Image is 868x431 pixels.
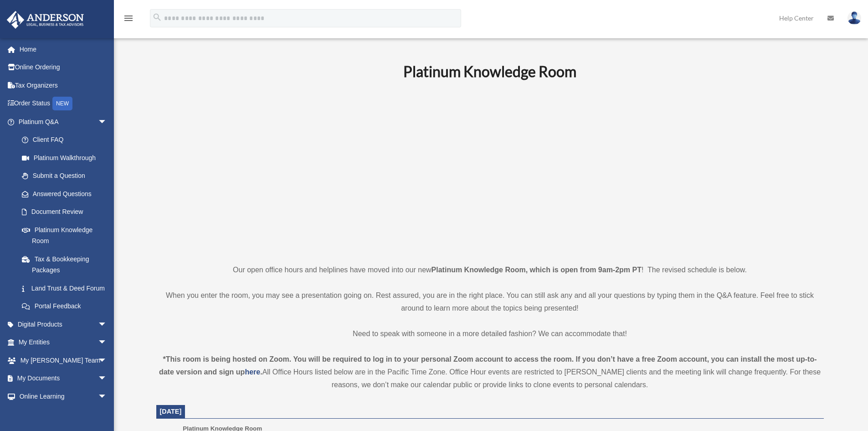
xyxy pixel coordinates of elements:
a: Submit a Question [13,167,121,185]
a: Platinum Q&Aarrow_drop_down [6,113,121,131]
a: Home [6,40,121,58]
a: Platinum Knowledge Room [13,221,116,250]
a: Order StatusNEW [6,94,121,113]
a: Platinum Walkthrough [13,149,121,167]
a: Digital Productsarrow_drop_down [6,315,121,333]
span: arrow_drop_down [98,369,116,388]
div: NEW [52,97,72,110]
a: Portal Feedback [13,297,121,316]
i: menu [123,13,134,24]
span: arrow_drop_down [98,315,116,334]
img: User Pic [847,11,861,25]
span: arrow_drop_down [98,113,116,131]
img: Anderson Advisors Platinum Portal [4,11,87,29]
a: Document Review [13,203,121,221]
strong: Platinum Knowledge Room, which is open from 9am-2pm PT [431,266,642,274]
a: My Entitiesarrow_drop_down [6,333,121,352]
strong: . [260,368,262,376]
a: Answered Questions [13,185,121,203]
b: Platinum Knowledge Room [403,62,576,80]
div: All Office Hours listed below are in the Pacific Time Zone. Office Hour events are restricted to ... [156,353,824,391]
a: Online Learningarrow_drop_down [6,387,121,405]
strong: *This room is being hosted on Zoom. You will be required to log in to your personal Zoom account ... [159,355,817,376]
a: My Documentsarrow_drop_down [6,369,121,388]
p: When you enter the room, you may see a presentation going on. Rest assured, you are in the right ... [156,289,824,315]
span: arrow_drop_down [98,351,116,370]
i: search [152,12,162,22]
a: Land Trust & Deed Forum [13,279,121,297]
a: Client FAQ [13,131,121,149]
span: [DATE] [160,408,182,415]
a: here [245,368,260,376]
a: Tax Organizers [6,76,121,94]
a: menu [123,16,134,24]
a: Tax & Bookkeeping Packages [13,250,121,279]
p: Need to speak with someone in a more detailed fashion? We can accommodate that! [156,327,824,340]
a: My [PERSON_NAME] Teamarrow_drop_down [6,351,121,369]
iframe: 231110_Toby_KnowledgeRoom [353,93,627,247]
span: arrow_drop_down [98,333,116,352]
span: arrow_drop_down [98,387,116,406]
a: Online Ordering [6,58,121,77]
p: Our open office hours and helplines have moved into our new ! The revised schedule is below. [156,264,824,276]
